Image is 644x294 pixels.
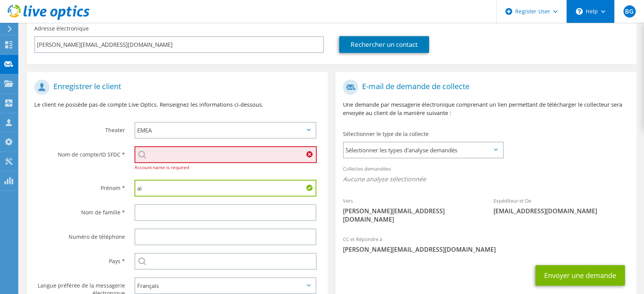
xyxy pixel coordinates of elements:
[343,80,625,95] h1: E-mail de demande de collecte
[576,8,583,15] svg: \n
[335,231,636,257] div: CC et Répondre à
[34,180,125,192] label: Prénom *
[493,207,629,215] span: [EMAIL_ADDRESS][DOMAIN_NAME]
[339,36,429,53] a: Rechercher un contact
[135,164,189,171] span: Account name is required
[343,207,478,224] span: [PERSON_NAME][EMAIL_ADDRESS][DOMAIN_NAME]
[34,146,125,158] label: Nom de compte/ID SFDC *
[34,253,125,265] label: Pays *
[34,122,125,134] label: Theater
[343,101,629,117] p: Une demande par messagerie électronique comprenant un lien permettant de télécharger le collecteu...
[34,204,125,216] label: Nom de famille *
[343,175,629,183] span: Aucune analyse sélectionnée
[343,130,429,138] label: Sélectionner le type de la collecte
[623,5,636,18] span: BG
[34,80,316,95] h1: Enregistrer le client
[343,245,629,254] span: [PERSON_NAME][EMAIL_ADDRESS][DOMAIN_NAME]
[34,228,125,241] label: Numéro de téléphone
[34,25,89,32] label: Adresse électronique
[335,193,486,227] div: Vers
[535,265,625,286] button: Envoyer une demande
[34,101,320,109] p: Le client ne possède pas de compte Live Optics. Renseignez les informations ci-dessous.
[486,193,636,219] div: Expéditeur et De
[344,142,503,158] span: Sélectionner les types d'analyse demandés
[335,161,636,189] div: Collectes demandées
